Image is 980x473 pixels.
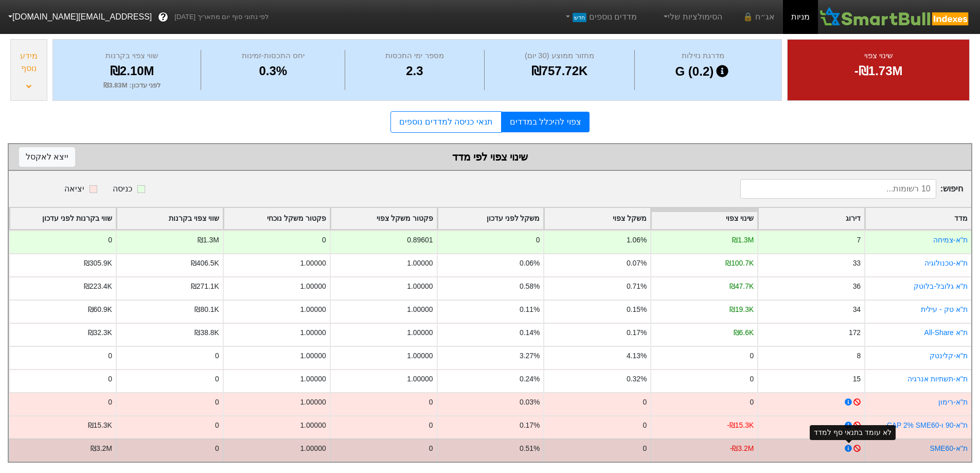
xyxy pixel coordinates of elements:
div: ₪3.2M [91,443,112,454]
div: 1.00000 [300,374,326,384]
div: Toggle SortBy [438,208,544,229]
a: ת''א All-Share [924,328,968,337]
div: 0 [322,235,326,246]
div: לא עומד בתנאי סף למדד [814,427,892,438]
div: Toggle SortBy [224,208,330,229]
a: הסימולציות שלי [657,7,726,27]
div: ₪1.3M [198,235,219,246]
div: 0 [536,235,540,246]
div: -₪15.3K [727,420,754,431]
div: 1.00000 [300,281,326,292]
a: ת''א-תשתיות אנרגיה [907,375,968,383]
div: 0.17% [520,420,540,431]
span: חיפוש : [740,179,963,199]
img: SmartBull [818,7,972,27]
div: 0 [429,420,433,431]
div: ₪1.3M [732,235,754,246]
div: 0 [643,397,647,408]
div: ₪6.6K [734,327,754,338]
span: לפי נתוני סוף יום מתאריך [DATE] [174,12,269,22]
div: Toggle SortBy [758,208,864,229]
div: 1.00000 [407,281,433,292]
div: 0.03% [520,397,540,408]
div: ₪19.3K [729,304,754,315]
div: 8 [857,351,861,361]
div: 0 [429,443,433,454]
button: ייצא לאקסל [19,147,75,167]
input: 10 רשומות... [740,179,936,199]
span: ? [161,10,166,24]
div: יציאה [64,183,84,195]
div: 0 [750,397,754,408]
div: 34 [853,304,861,315]
div: יחס התכסות-זמינות [204,50,342,62]
div: ₪2.10M [66,62,198,80]
a: ת"א-90 ו-CAP 2% SME60 [887,421,968,429]
div: 0 [108,235,112,246]
a: ת''א-SME60 [930,444,968,452]
a: צפוי להיכלל במדדים [502,112,590,132]
div: Toggle SortBy [865,208,971,229]
div: 0.17% [627,327,647,338]
div: ₪32.3K [88,327,112,338]
div: 0.11% [520,304,540,315]
div: 1.00000 [300,420,326,431]
div: 15 [853,374,861,384]
a: ת"א-קלינטק [930,352,968,360]
div: 0 [215,443,219,454]
div: מחזור ממוצע (30 יום) [487,50,632,62]
div: 1.00000 [300,397,326,408]
a: ת''א טק - עילית [921,305,968,313]
div: 0 [750,351,754,361]
div: 0.07% [627,258,647,269]
div: 0 [215,420,219,431]
div: 1.00000 [300,351,326,361]
div: 0 [429,397,433,408]
div: 0.24% [520,374,540,384]
div: Toggle SortBy [651,208,757,229]
a: תנאי כניסה למדדים נוספים [390,111,501,133]
div: מספר ימי התכסות [348,50,482,62]
div: ₪15.3K [88,420,112,431]
div: 1.00000 [407,327,433,338]
div: 0.15% [627,304,647,315]
div: 0.58% [520,281,540,292]
div: -₪3.2M [730,443,754,454]
div: ₪60.9K [88,304,112,315]
div: 0 [108,351,112,361]
div: 1.00000 [300,443,326,454]
div: 0.14% [520,327,540,338]
div: 0 [215,397,219,408]
a: ת''א-רימון [938,398,968,406]
div: 1.00000 [300,304,326,315]
div: שינוי צפוי לפי מדד [19,149,961,165]
a: ת''א-טכנולוגיה [924,259,968,267]
a: מדדים נוספיםחדש [559,7,641,27]
div: 0 [643,443,647,454]
div: ₪757.72K [487,62,632,80]
div: 0.3% [204,62,342,80]
div: ₪47.7K [729,281,754,292]
div: 4.13% [627,351,647,361]
div: ₪271.1K [191,281,219,292]
div: 1.00000 [300,258,326,269]
div: 36 [853,281,861,292]
div: 1.00000 [300,327,326,338]
div: 0.06% [520,258,540,269]
div: ₪100.7K [725,258,754,269]
div: ₪406.5K [191,258,219,269]
div: ₪38.8K [194,327,219,338]
div: מידע נוסף [13,50,44,75]
div: 0.71% [627,281,647,292]
div: 3.27% [520,351,540,361]
div: לפני עדכון : ₪3.83M [66,80,198,91]
div: 0 [643,420,647,431]
div: Toggle SortBy [544,208,650,229]
div: 33 [853,258,861,269]
div: 1.00000 [407,374,433,384]
div: 1.06% [627,235,647,246]
div: 0 [215,351,219,361]
div: 7 [857,235,861,246]
div: שווי צפוי בקרנות [66,50,198,62]
div: 0.32% [627,374,647,384]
